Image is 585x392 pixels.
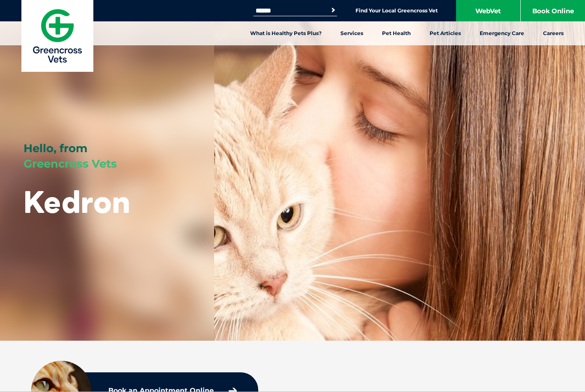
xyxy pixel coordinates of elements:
[329,6,337,15] button: Search
[534,21,573,45] a: Careers
[24,157,117,171] span: Greencross Vets
[420,21,470,45] a: Pet Articles
[241,21,331,45] a: What is Healthy Pets Plus?
[373,21,420,45] a: Pet Health
[331,21,373,45] a: Services
[24,141,87,155] span: Hello, from
[355,7,438,14] a: Find Your Local Greencross Vet
[470,21,534,45] a: Emergency Care
[24,185,130,218] h1: Kedron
